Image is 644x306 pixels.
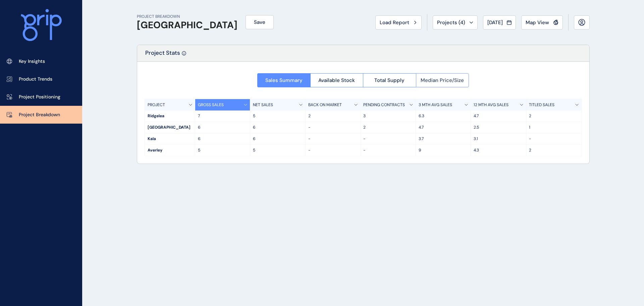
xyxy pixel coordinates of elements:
p: Project Breakdown [19,112,60,118]
p: BACK ON MARKET [308,102,342,108]
span: Sales Summary [265,77,303,84]
span: Projects ( 4 ) [437,19,465,26]
p: Product Trends [19,76,52,83]
div: [GEOGRAPHIC_DATA] [145,122,195,133]
div: Ridgelea [145,111,195,122]
h1: [GEOGRAPHIC_DATA] [137,19,237,31]
span: Load Report [380,19,409,26]
p: - [529,136,579,142]
div: Averley [145,145,195,156]
button: Median Price/Size [416,73,469,87]
p: - [308,125,358,130]
p: Project Stats [145,49,180,61]
p: 3 MTH AVG SALES [419,102,452,108]
p: 6 [198,136,248,142]
p: PENDING CONTRACTS [363,102,405,108]
p: 12 MTH AVG SALES [474,102,508,108]
p: 3.1 [474,136,523,142]
p: - [363,136,413,142]
button: Total Supply [363,73,416,87]
span: Median Price/Size [421,77,464,84]
p: TITLED SALES [529,102,554,108]
p: - [308,147,358,153]
p: 5 [253,113,303,119]
p: 2.5 [474,125,523,130]
p: 5 [198,147,248,153]
p: Key Insights [19,58,45,65]
p: 6 [198,125,248,130]
span: Total Supply [374,77,405,84]
button: Available Stock [310,73,363,87]
p: Project Positioning [19,94,60,100]
p: 4.7 [474,113,523,119]
p: 4.7 [419,125,468,130]
p: 6.3 [419,113,468,119]
button: Save [246,15,274,29]
p: 2 [363,125,413,130]
button: [DATE] [483,15,516,30]
p: 3 [363,113,413,119]
p: 7 [198,113,248,119]
p: - [363,147,413,153]
p: 3.7 [419,136,468,142]
p: 1 [529,125,579,130]
span: Map View [526,19,549,26]
div: Kala [145,133,195,144]
p: 5 [253,147,303,153]
p: 6 [253,136,303,142]
p: 2 [529,147,579,153]
p: PROJECT [148,102,165,108]
button: Map View [521,15,563,30]
span: Save [254,19,265,26]
p: 6 [253,125,303,130]
button: Load Report [375,15,422,30]
p: - [308,136,358,142]
span: Available Stock [318,77,355,84]
p: 2 [308,113,358,119]
p: 2 [529,113,579,119]
span: [DATE] [487,19,503,26]
p: NET SALES [253,102,273,108]
p: 4.3 [474,147,523,153]
button: Sales Summary [257,73,310,87]
p: PROJECT BREAKDOWN [137,14,237,19]
p: GROSS SALES [198,102,224,108]
p: 9 [419,147,468,153]
button: Projects (4) [433,15,478,30]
